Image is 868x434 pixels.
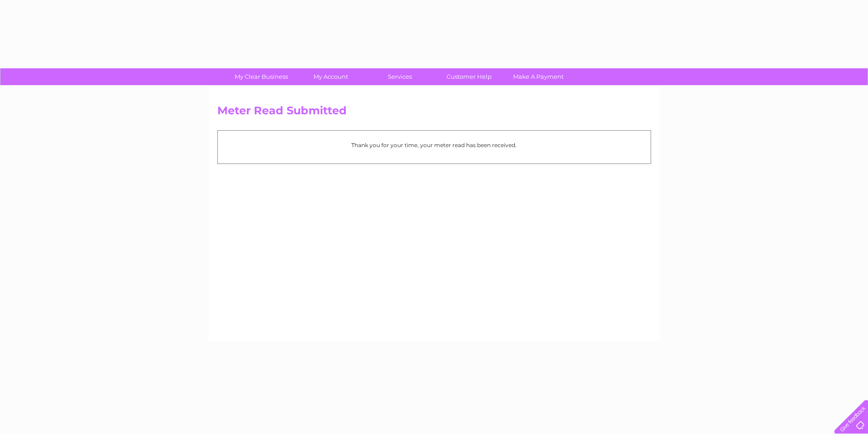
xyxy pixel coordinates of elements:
[224,68,299,85] a: My Clear Business
[362,68,437,85] a: Services
[217,104,651,122] h2: Meter Read Submitted
[293,68,368,85] a: My Account
[501,68,576,85] a: Make A Payment
[431,68,507,85] a: Customer Help
[222,141,646,149] p: Thank you for your time, your meter read has been received.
